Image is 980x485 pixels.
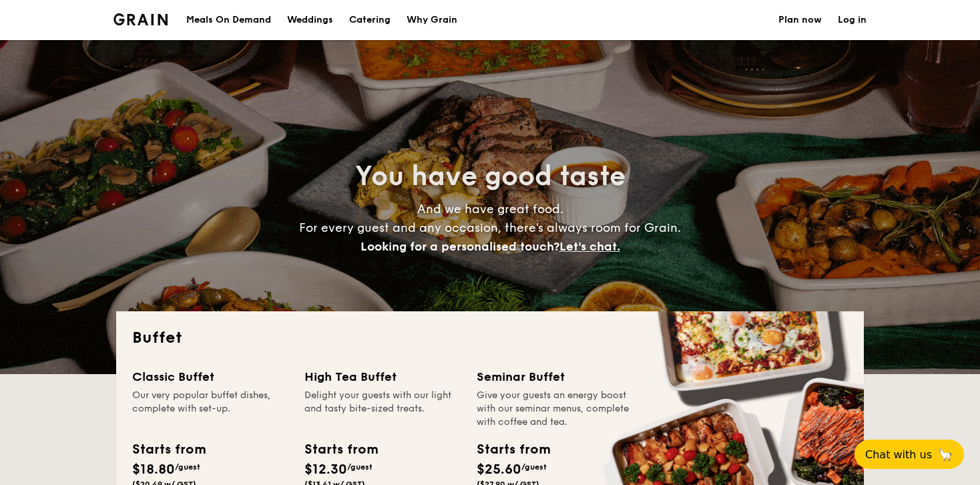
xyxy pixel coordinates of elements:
div: Starts from [477,440,549,460]
button: Chat with us🦙 [854,440,964,469]
div: Starts from [132,440,205,460]
div: Seminar Buffet [477,367,633,386]
span: You have good taste [355,160,626,192]
div: Give your guests an energy boost with our seminar menus, complete with coffee and tea. [477,389,633,429]
h2: Buffet [132,327,848,349]
span: /guest [175,462,200,472]
span: 🦙 [937,447,953,462]
span: $12.30 [304,462,347,478]
span: /guest [347,462,373,472]
span: And we have great food. For every guest and any occasion, there’s always room for Grain. [299,202,681,254]
div: Classic Buffet [132,367,288,386]
span: Let's chat. [559,239,620,254]
span: /guest [521,462,547,472]
div: Delight your guests with our light and tasty bite-sized treats. [304,389,461,429]
span: $18.80 [132,462,175,478]
span: Looking for a personalised touch? [360,239,559,254]
div: High Tea Buffet [304,367,461,386]
div: Starts from [304,440,377,460]
span: $25.60 [477,462,521,478]
img: Grain [113,13,168,25]
div: Our very popular buffet dishes, complete with set-up. [132,389,288,429]
span: Chat with us [865,448,932,461]
a: Logotype [113,13,168,25]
